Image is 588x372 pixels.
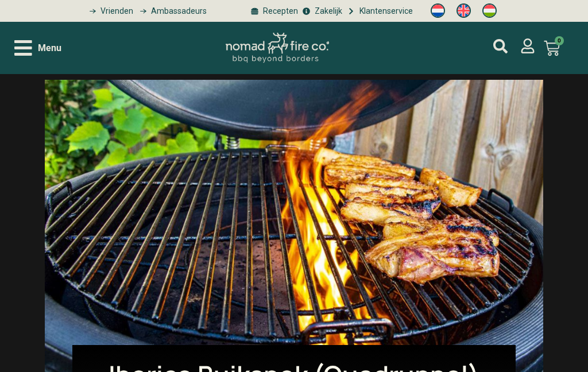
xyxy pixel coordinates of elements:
[226,33,329,63] img: Nomad Logo
[38,41,61,55] span: Menu
[98,5,133,17] span: Vrienden
[345,5,412,17] a: grill bill klantenservice
[457,3,471,18] img: Engels
[520,38,535,53] a: mijn account
[451,1,477,21] a: Switch to Engels
[14,38,61,58] div: Open/Close Menu
[357,5,413,17] span: Klantenservice
[312,5,342,17] span: Zakelijk
[85,5,133,17] a: grill bill vrienden
[148,5,207,17] span: Ambassadeurs
[301,5,342,17] a: grill bill zakeljk
[136,5,207,17] a: grill bill ambassadors
[260,5,298,17] span: Recepten
[482,3,497,18] img: Hongaars
[477,1,502,21] a: Switch to Hongaars
[530,33,574,63] a: 0
[555,36,564,45] span: 0
[493,39,508,53] a: mijn account
[431,3,445,18] img: Nederlands
[249,5,298,17] a: BBQ recepten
